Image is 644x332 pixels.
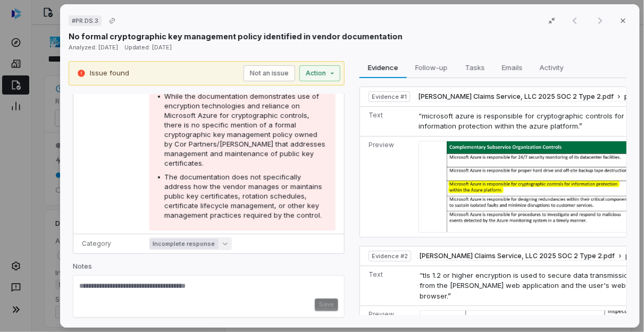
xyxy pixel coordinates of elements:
[124,44,172,51] span: Updated: [DATE]
[412,61,453,74] span: Follow-up
[244,65,295,81] button: Not an issue
[82,240,132,248] p: Category
[72,16,98,25] span: # PR.DS.3
[372,252,408,260] span: Evidence # 2
[69,31,403,42] p: No formal cryptographic key management policy identified in vendor documentation
[299,65,340,81] button: Action
[103,11,122,30] button: Copy link
[498,61,527,74] span: Emails
[90,68,129,79] p: Issue found
[419,112,624,131] span: “microsoft azure is responsible for cryptographic controls for information protection within the ...
[420,271,636,300] span: “tls 1.2 or higher encryption is used to secure data transmissions from the [PERSON_NAME] web app...
[360,106,414,136] td: Text
[419,92,614,101] span: [PERSON_NAME] Claims Service, LLC 2025 SOC 2 Type 2.pdf
[360,266,415,306] td: Text
[149,239,219,249] span: Incomplete response
[461,61,489,74] span: Tasks
[164,92,325,167] span: While the documentation demonstrates use of encryption technologies and reliance on Microsoft Azu...
[360,136,414,237] td: Preview
[372,92,407,101] span: Evidence # 1
[420,252,615,260] span: [PERSON_NAME] Claims Service, LLC 2025 SOC 2 Type 2.pdf
[536,61,568,74] span: Activity
[73,262,345,275] p: Notes
[364,61,403,74] span: Evidence
[69,44,118,51] span: Analyzed: [DATE]
[164,173,322,219] span: The documentation does not specifically address how the vendor manages or maintains public key ce...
